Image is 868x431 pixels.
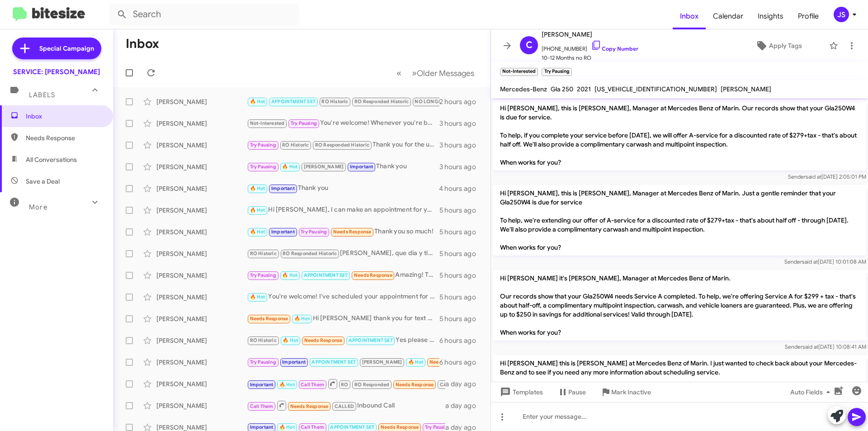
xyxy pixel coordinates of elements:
[791,3,826,29] a: Profile
[429,359,468,365] span: Needs Response
[493,270,866,341] p: Hi [PERSON_NAME] it's [PERSON_NAME], Manager at Mercedes Benz of Marin. Our records show that you...
[439,293,483,302] div: 5 hours ago
[250,99,265,104] span: 🔥 Hot
[250,337,277,343] span: RO Historic
[802,343,818,350] span: said at
[247,357,439,367] div: I'm here
[439,206,483,215] div: 5 hours ago
[247,118,439,128] div: You're welcome! Whenever you're back from [GEOGRAPHIC_DATA], feel free to reach out on here to sc...
[732,38,825,54] button: Apply Tags
[706,3,750,29] span: Calendar
[412,67,417,79] span: »
[542,68,571,76] small: Try Pausing
[250,164,276,170] span: Try Pausing
[156,379,247,388] div: [PERSON_NAME]
[26,177,60,186] span: Save a Deal
[250,316,288,322] span: Needs Response
[247,96,439,107] div: Thank you for the update. I will note it down in our system.
[381,424,419,430] span: Needs Response
[250,120,285,126] span: Not-Interested
[156,184,247,193] div: [PERSON_NAME]
[593,384,658,400] button: Mark Inactive
[439,162,483,171] div: 3 hours ago
[247,400,445,411] div: Inbound Call
[333,229,372,235] span: Needs Response
[439,97,483,106] div: 2 hours ago
[250,403,274,409] span: Call Them
[156,141,247,150] div: [PERSON_NAME]
[439,141,483,150] div: 3 hours ago
[445,401,483,410] div: a day ago
[392,64,480,82] nav: Page navigation example
[156,119,247,128] div: [PERSON_NAME]
[247,140,439,150] div: Thank you for the update! If you need any further assistance or wish to schedule future service, ...
[783,384,841,400] button: Auto Fields
[396,382,434,388] span: Needs Response
[542,29,638,40] span: [PERSON_NAME]
[13,67,100,76] div: SERVICE: [PERSON_NAME]
[247,378,445,389] div: Hi [PERSON_NAME], May I have the cost for 4 new tires replaced Plus a batter replacement ? Thank you
[721,85,771,93] span: [PERSON_NAME]
[439,184,483,193] div: 4 hours ago
[29,91,55,99] span: Labels
[247,227,439,237] div: Thank you so much!
[283,337,298,343] span: 🔥 Hot
[439,314,483,323] div: 5 hours ago
[304,164,344,170] span: [PERSON_NAME]
[550,384,593,400] button: Pause
[750,3,791,29] a: Insights
[247,248,439,259] div: [PERSON_NAME], que dia y tiempo ?
[250,207,265,213] span: 🔥 Hot
[109,4,299,25] input: Search
[425,424,451,430] span: Try Pausing
[439,336,483,345] div: 6 hours ago
[785,343,866,350] span: Sender [DATE] 10:08:41 AM
[247,205,439,215] div: Hi [PERSON_NAME], I can make an appointment for you when you are ready
[354,99,409,104] span: RO Responded Historic
[396,67,401,79] span: «
[493,100,866,171] p: Hi [PERSON_NAME], this is [PERSON_NAME], Manager at Mercedes Benz of Marin. Our records show that...
[321,99,348,104] span: RO Historic
[577,85,591,93] span: 2021
[408,359,424,365] span: 🔥 Hot
[834,7,849,22] div: JS
[802,258,818,265] span: said at
[294,316,310,322] span: 🔥 Hot
[769,38,802,54] span: Apply Tags
[156,358,247,367] div: [PERSON_NAME]
[39,44,94,53] span: Special Campaign
[271,229,295,235] span: Important
[341,382,348,388] span: RO
[498,384,543,400] span: Templates
[594,85,717,93] span: [US_VEHICLE_IDENTIFICATION_NUMBER]
[526,38,533,52] span: C
[156,249,247,258] div: [PERSON_NAME]
[282,142,309,148] span: RO Historic
[491,384,550,400] button: Templates
[301,229,327,235] span: Try Pausing
[315,142,369,148] span: RO Responded Historic
[279,382,295,388] span: 🔥 Hot
[156,336,247,345] div: [PERSON_NAME]
[250,272,276,278] span: Try Pausing
[591,45,638,52] a: Copy Number
[542,40,638,53] span: [PHONE_NUMBER]
[788,173,866,180] span: Sender [DATE] 2:05:01 PM
[350,164,373,170] span: Important
[247,335,439,346] div: Yes please , thank you !!!
[250,185,265,191] span: 🔥 Hot
[250,294,265,300] span: 🔥 Hot
[311,359,356,365] span: APPOINTMENT SET
[415,99,487,104] span: NO LONGER OWN THE VEHICL
[279,424,295,430] span: 🔥 Hot
[126,37,159,51] h1: Inbox
[568,384,586,400] span: Pause
[354,272,392,278] span: Needs Response
[250,251,277,256] span: RO Historic
[247,270,439,280] div: Amazing! Thank you so much!
[26,112,103,121] span: Inbox
[156,314,247,323] div: [PERSON_NAME]
[250,424,274,430] span: Important
[282,272,297,278] span: 🔥 Hot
